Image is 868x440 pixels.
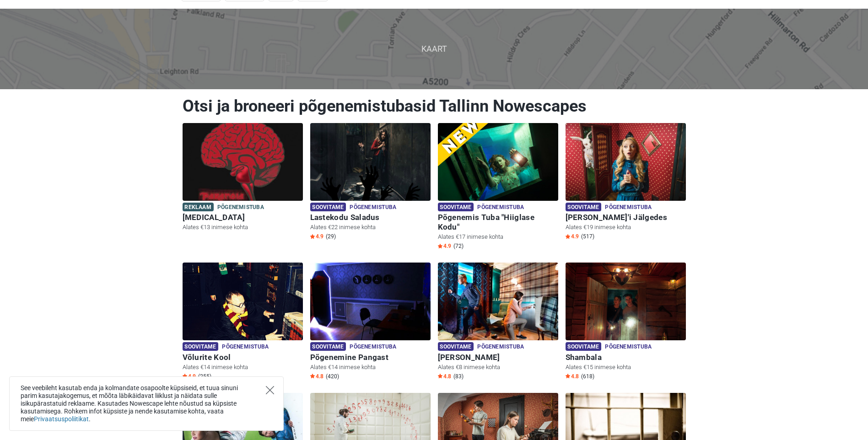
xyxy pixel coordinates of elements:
[438,242,451,250] span: 4.9
[217,203,264,213] span: Põgenemistuba
[310,234,315,239] img: Star
[438,373,451,380] span: 4.8
[183,96,686,116] h1: Otsi ja broneeri põgenemistubasid Tallinn Nowescapes
[183,213,303,222] h6: [MEDICAL_DATA]
[566,342,602,351] span: Soovitame
[438,353,558,362] h6: [PERSON_NAME]
[566,363,686,371] p: Alates €15 inimese kohta
[438,233,558,241] p: Alates €17 inimese kohta
[605,342,652,352] span: Põgenemistuba
[566,213,686,222] h6: [PERSON_NAME]'i Jälgedes
[566,353,686,362] h6: Shambala
[183,123,303,201] img: Paranoia
[34,415,89,423] a: Privaatsuspoliitikat
[183,123,303,234] a: Paranoia Reklaam Põgenemistuba [MEDICAL_DATA] Alates €13 inimese kohta
[566,123,686,201] img: Alice'i Jälgedes
[310,363,431,371] p: Alates €14 inimese kohta
[566,223,686,231] p: Alates €19 inimese kohta
[198,373,211,380] span: (255)
[566,203,602,211] span: Soovitame
[183,373,196,380] span: 4.9
[350,203,396,213] span: Põgenemistuba
[266,386,274,394] button: Close
[183,374,187,378] img: Star
[9,376,284,431] div: See veebileht kasutab enda ja kolmandate osapoolte küpsiseid, et tuua sinuni parim kasutajakogemu...
[581,373,594,380] span: (618)
[183,203,214,211] span: Reklaam
[566,263,686,340] img: Shambala
[183,342,219,351] span: Soovitame
[350,342,396,352] span: Põgenemistuba
[310,374,315,378] img: Star
[326,233,336,240] span: (29)
[477,342,524,352] span: Põgenemistuba
[310,213,431,222] h6: Lastekodu Saladus
[438,244,442,248] img: Star
[438,123,558,252] a: Põgenemis Tuba "Hiiglase Kodu" Soovitame Põgenemistuba Põgenemis Tuba "Hiiglase Kodu" Alates €17 ...
[438,263,558,340] img: Sherlock Holmes
[310,223,431,231] p: Alates €22 inimese kohta
[477,203,524,213] span: Põgenemistuba
[183,353,303,362] h6: Võlurite Kool
[310,353,431,362] h6: Põgenemine Pangast
[453,373,464,380] span: (83)
[310,373,323,380] span: 4.8
[183,363,303,371] p: Alates €14 inimese kohta
[581,233,594,240] span: (517)
[438,363,558,371] p: Alates €8 inimese kohta
[183,263,303,340] img: Võlurite Kool
[222,342,269,352] span: Põgenemistuba
[310,203,346,211] span: Soovitame
[438,342,474,351] span: Soovitame
[566,374,570,378] img: Star
[310,233,323,240] span: 4.9
[566,233,579,240] span: 4.9
[566,373,579,380] span: 4.8
[183,263,303,382] a: Võlurite Kool Soovitame Põgenemistuba Võlurite Kool Alates €14 inimese kohta Star4.9 (255)
[438,263,558,382] a: Sherlock Holmes Soovitame Põgenemistuba [PERSON_NAME] Alates €8 inimese kohta Star4.8 (83)
[566,234,570,239] img: Star
[605,203,652,213] span: Põgenemistuba
[438,213,558,232] h6: Põgenemis Tuba "Hiiglase Kodu"
[310,123,431,201] img: Lastekodu Saladus
[310,123,431,242] a: Lastekodu Saladus Soovitame Põgenemistuba Lastekodu Saladus Alates €22 inimese kohta Star4.9 (29)
[566,263,686,382] a: Shambala Soovitame Põgenemistuba Shambala Alates €15 inimese kohta Star4.8 (618)
[566,123,686,242] a: Alice'i Jälgedes Soovitame Põgenemistuba [PERSON_NAME]'i Jälgedes Alates €19 inimese kohta Star4....
[310,342,346,351] span: Soovitame
[453,242,464,250] span: (72)
[326,373,339,380] span: (420)
[310,263,431,382] a: Põgenemine Pangast Soovitame Põgenemistuba Põgenemine Pangast Alates €14 inimese kohta Star4.8 (420)
[183,223,303,231] p: Alates €13 inimese kohta
[438,203,474,211] span: Soovitame
[438,374,442,378] img: Star
[310,263,431,340] img: Põgenemine Pangast
[438,123,558,201] img: Põgenemis Tuba "Hiiglase Kodu"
